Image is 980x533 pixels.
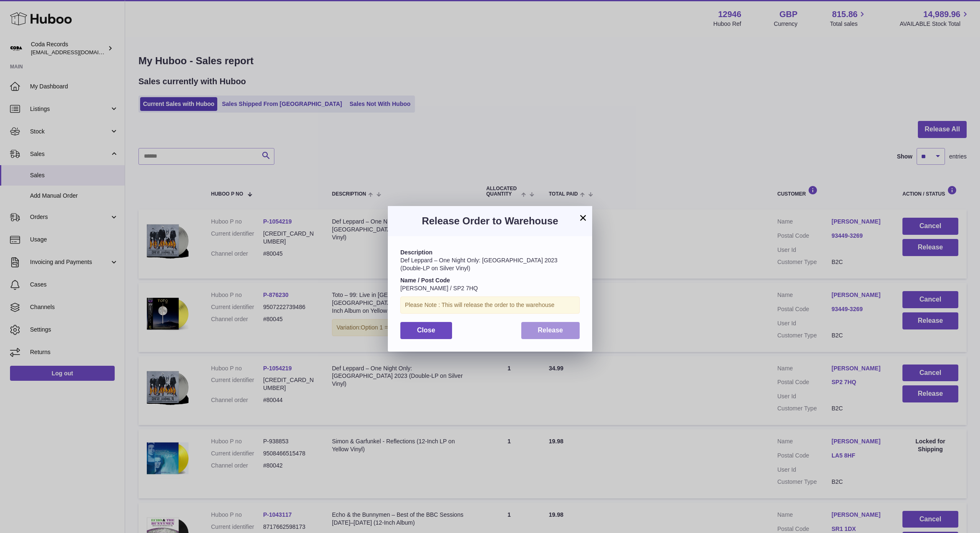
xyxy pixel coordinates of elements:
[521,322,580,339] button: Release
[400,214,580,228] h3: Release Order to Warehouse
[417,327,435,334] span: Close
[578,213,588,223] button: ×
[400,257,558,272] span: Def Leppard – One Night Only: [GEOGRAPHIC_DATA] 2023 (Double-LP on Silver Vinyl)
[538,327,563,334] span: Release
[400,249,432,256] strong: Description
[400,297,580,314] div: Please Note : This will release the order to the warehouse
[400,277,450,284] strong: Name / Post Code
[400,285,478,292] span: [PERSON_NAME] / SP2 7HQ
[400,322,452,339] button: Close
